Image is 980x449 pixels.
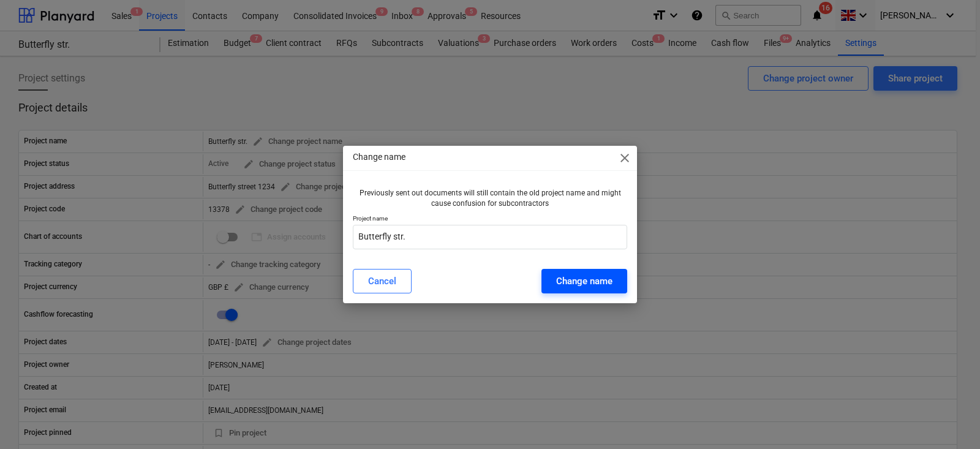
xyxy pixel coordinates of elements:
input: Project name [353,225,627,249]
p: Change name [353,151,405,164]
div: Change name [556,273,612,289]
span: close [617,151,632,165]
button: Change name [541,269,627,293]
p: Previously sent out documents will still contain the old project name and might cause confusion f... [358,188,622,209]
iframe: Chat Widget [919,390,980,449]
button: Cancel [353,269,412,293]
div: Cancel [368,273,396,289]
p: Project name [353,214,627,225]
